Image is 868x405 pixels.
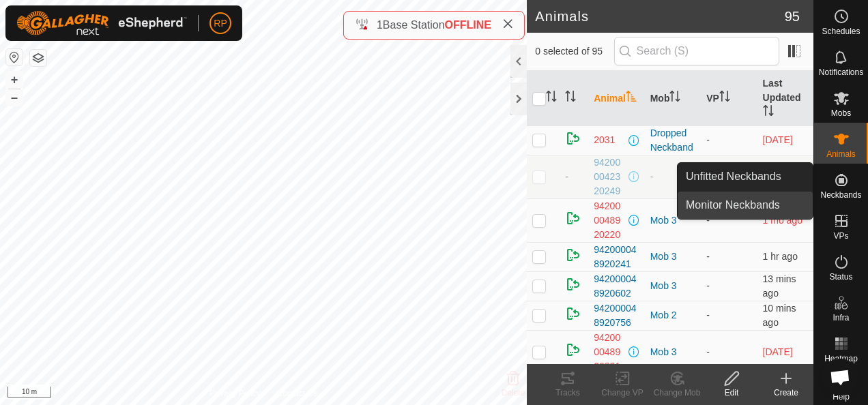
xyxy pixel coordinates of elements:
[820,191,861,199] span: Neckbands
[650,387,704,399] div: Change Mob
[701,71,757,126] th: VP
[6,72,23,88] button: +
[706,280,710,291] app-display-virtual-paddock-transition: -
[650,279,695,293] div: Mob 3
[678,192,813,219] a: Monitor Neckbands
[30,50,46,66] button: Map Layers
[588,71,644,126] th: Animal
[565,247,581,263] img: returning on
[678,163,813,190] a: Unfitted Neckbands
[686,168,781,185] span: Unfitted Neckbands
[594,199,625,242] span: 942000048920220
[706,346,710,357] app-display-virtual-paddock-transition: -
[277,387,317,400] a: Contact Us
[763,134,793,145] span: 15 Aug 2025, 3:15 pm
[594,243,639,271] span: 942000048920241
[377,19,383,31] span: 1
[540,387,595,399] div: Tracks
[706,215,710,226] app-display-virtual-paddock-transition: -
[763,346,793,357] span: 30 Aug 2025, 11:33 am
[759,387,813,399] div: Create
[565,130,581,147] img: returning on
[16,11,187,35] img: Gallagher Logo
[445,19,491,31] span: OFFLINE
[626,93,637,104] p-sorticon: Activate to sort
[594,301,639,330] span: 942000048920756
[645,71,701,126] th: Mob
[594,155,625,198] span: 942000042320249
[650,126,695,155] div: Dropped Neckband
[565,210,581,226] img: returning on
[822,27,860,35] span: Schedules
[785,6,800,27] span: 95
[719,93,730,104] p-sorticon: Activate to sort
[757,71,813,126] th: Last Updated
[763,303,796,328] span: 1 Sept 2025, 6:27 am
[535,44,613,59] span: 0 selected of 95
[763,251,798,262] span: 1 Sept 2025, 5:36 am
[833,232,848,240] span: VPs
[826,150,856,158] span: Animals
[824,355,858,363] span: Heatmap
[706,310,710,320] app-display-virtual-paddock-transition: -
[650,308,695,322] div: Mob 2
[686,197,780,213] span: Monitor Neckbands
[565,305,581,322] img: returning on
[594,133,615,147] span: 2031
[650,170,695,184] div: -
[650,213,695,228] div: Mob 3
[565,93,576,104] p-sorticon: Activate to sort
[669,93,680,104] p-sorticon: Activate to sort
[595,387,650,399] div: Change VP
[209,387,261,400] a: Privacy Policy
[594,331,625,374] span: 942000048920831
[383,19,445,31] span: Base Station
[763,215,802,226] span: 28 July 2025, 10:53 am
[650,250,695,264] div: Mob 3
[819,68,863,76] span: Notifications
[706,251,710,262] app-display-virtual-paddock-transition: -
[829,273,852,281] span: Status
[706,134,710,145] app-display-virtual-paddock-transition: -
[546,93,557,104] p-sorticon: Activate to sort
[763,273,796,299] span: 1 Sept 2025, 6:25 am
[831,109,851,117] span: Mobs
[833,393,850,401] span: Help
[6,89,23,106] button: –
[535,8,785,25] h2: Animals
[704,387,759,399] div: Edit
[650,345,695,359] div: Mob 3
[565,276,581,292] img: returning on
[822,359,858,395] a: Open chat
[614,37,779,65] input: Search (S)
[763,107,774,118] p-sorticon: Activate to sort
[214,16,227,31] span: RP
[594,272,639,301] span: 942000048920602
[6,49,23,65] button: Reset Map
[565,342,581,358] img: returning on
[565,171,568,182] span: -
[833,314,849,322] span: Infra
